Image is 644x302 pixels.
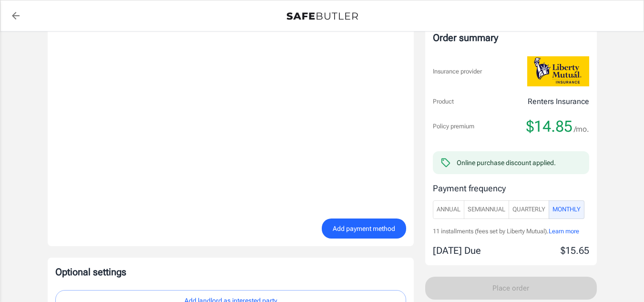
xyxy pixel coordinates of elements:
[437,204,460,215] span: Annual
[433,122,474,131] p: Policy premium
[6,6,25,25] a: back to quotes
[457,158,556,167] div: Online purchase discount applied.
[433,228,549,235] span: 11 installments (fees set by Liberty Mutual).
[433,31,589,45] div: Order summary
[433,97,454,106] p: Product
[526,117,572,136] span: $14.85
[527,56,589,86] img: Liberty Mutual
[549,228,579,235] span: Learn more
[561,243,589,258] p: $15.65
[509,200,549,219] button: Quarterly
[528,96,589,107] p: Renters Insurance
[549,200,584,219] button: Monthly
[433,67,482,76] p: Insurance provider
[574,123,589,136] span: /mo.
[333,223,395,235] span: Add payment method
[433,200,464,219] button: Annual
[433,243,481,258] p: [DATE] Due
[286,12,358,20] img: Back to quotes
[55,265,406,279] p: Optional settings
[322,219,406,239] button: Add payment method
[433,182,589,195] p: Payment frequency
[464,200,509,219] button: SemiAnnual
[552,204,581,215] span: Monthly
[512,204,545,215] span: Quarterly
[468,204,505,215] span: SemiAnnual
